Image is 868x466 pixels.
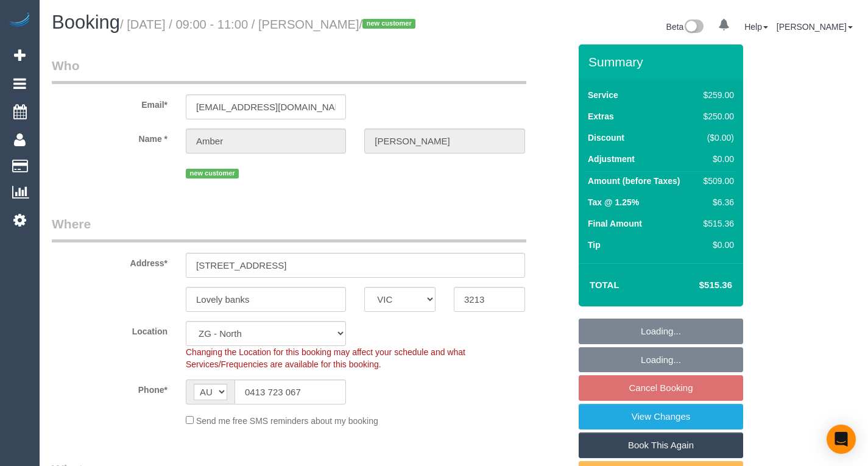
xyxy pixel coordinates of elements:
[362,19,415,29] span: new customer
[43,253,177,269] label: Address*
[196,416,378,426] span: Send me free SMS reminders about my booking
[588,239,601,251] label: Tip
[364,129,524,154] input: Last Name*
[699,196,734,208] div: $6.36
[7,12,32,29] img: Automaid Logo
[744,22,768,32] a: Help
[588,110,614,122] label: Extras
[52,57,526,84] legend: Who
[588,89,618,101] label: Service
[43,321,177,337] label: Location
[186,347,465,369] span: Changing the Location for this booking may affect your schedule and what Services/Frequencies are...
[43,94,177,111] label: Email*
[186,94,346,119] input: Email*
[579,404,743,429] a: View Changes
[666,22,704,32] a: Beta
[120,18,419,31] small: / [DATE] / 09:00 - 11:00 / [PERSON_NAME]
[699,89,734,101] div: $259.00
[52,215,526,242] legend: Where
[588,196,639,208] label: Tax @ 1.25%
[699,239,734,251] div: $0.00
[699,175,734,187] div: $509.00
[186,129,346,154] input: First Name*
[579,432,743,458] a: Book This Again
[699,132,734,144] div: ($0.00)
[588,153,635,165] label: Adjustment
[186,287,346,312] input: Suburb*
[588,175,680,187] label: Amount (before Taxes)
[43,129,177,145] label: Name *
[663,280,732,291] h4: $515.36
[683,19,704,35] img: New interface
[52,12,120,33] span: Booking
[827,425,856,454] div: Open Intercom Messenger
[590,280,619,290] strong: Total
[43,380,177,396] label: Phone*
[588,132,624,144] label: Discount
[359,18,420,31] span: /
[699,153,734,165] div: $0.00
[588,217,642,230] label: Final Amount
[235,380,346,404] input: Phone*
[699,217,734,230] div: $515.36
[186,169,239,178] span: new customer
[777,22,853,32] a: [PERSON_NAME]
[588,55,737,69] h3: Summary
[454,287,525,312] input: Post Code*
[699,110,734,122] div: $250.00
